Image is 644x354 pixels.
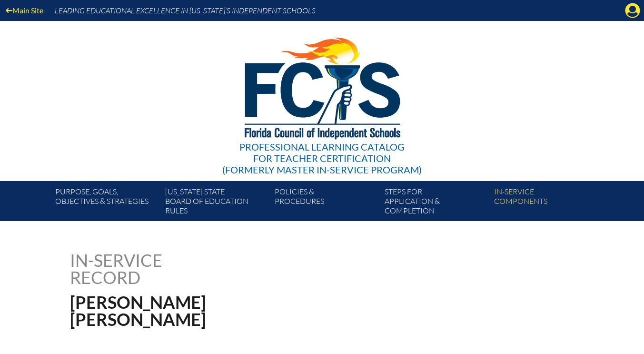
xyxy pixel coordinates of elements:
a: In-servicecomponents [490,185,600,221]
svg: Manage account [625,3,640,18]
a: Professional Learning Catalog for Teacher Certification(formerly Master In-service Program) [218,19,426,177]
span: for Teacher Certification [253,152,391,164]
h1: [PERSON_NAME] [PERSON_NAME] [70,293,383,328]
a: Steps forapplication & completion [381,185,490,221]
h1: In-service record [70,252,262,286]
a: Policies &Procedures [271,185,380,221]
img: FCISlogo221.eps [224,21,420,151]
a: [US_STATE] StateBoard of Education rules [161,185,271,221]
div: Professional Learning Catalog (formerly Master In-service Program) [222,141,422,175]
a: Purpose, goals,objectives & strategies [51,185,161,221]
a: Main Site [2,4,47,17]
